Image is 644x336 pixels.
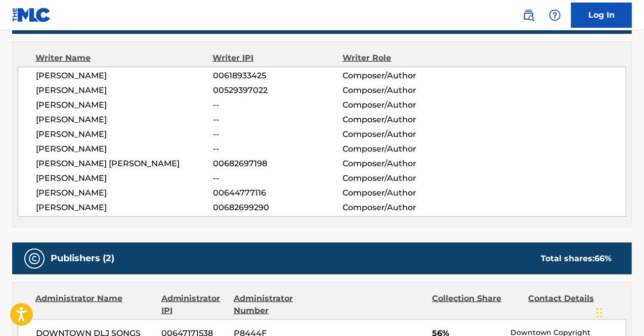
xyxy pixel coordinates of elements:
[213,143,343,155] span: --
[593,287,644,336] iframe: Chat Widget
[36,158,213,170] span: [PERSON_NAME] [PERSON_NAME]
[528,293,617,317] div: Contact Details
[549,9,561,21] img: help
[36,84,213,97] span: [PERSON_NAME]
[342,52,461,64] div: Writer Role
[213,172,343,184] span: --
[36,172,213,184] span: [PERSON_NAME]
[342,187,460,199] span: Composer/Author
[342,114,460,126] span: Composer/Author
[213,128,343,140] span: --
[213,158,343,170] span: 00682697198
[342,70,460,82] span: Composer/Author
[545,5,565,25] div: Help
[342,143,460,155] span: Composer/Author
[596,298,603,328] div: Drag
[234,293,322,317] div: Administrator Number
[213,114,343,126] span: --
[432,293,521,317] div: Collection Share
[36,128,213,140] span: [PERSON_NAME]
[35,52,212,64] div: Writer Name
[51,253,114,264] h5: Publishers (2)
[213,84,343,97] span: 00529397022
[28,253,40,265] img: Publishers
[342,128,460,140] span: Composer/Author
[36,114,213,126] span: [PERSON_NAME]
[523,9,535,21] img: search
[541,253,612,265] div: Total shares:
[594,254,612,263] span: 66 %
[519,5,539,25] a: Public Search
[213,99,343,111] span: --
[342,172,460,184] span: Composer/Author
[36,70,213,82] span: [PERSON_NAME]
[36,143,213,155] span: [PERSON_NAME]
[342,158,460,170] span: Composer/Author
[12,8,51,22] img: MLC Logo
[213,70,343,82] span: 00618933425
[342,84,460,97] span: Composer/Author
[36,187,213,199] span: [PERSON_NAME]
[36,202,213,214] span: [PERSON_NAME]
[213,202,343,214] span: 00682699290
[342,202,460,214] span: Composer/Author
[342,99,460,111] span: Composer/Author
[35,293,154,317] div: Administrator Name
[161,293,226,317] div: Administrator IPI
[571,3,632,28] a: Log In
[36,99,213,111] span: [PERSON_NAME]
[213,187,343,199] span: 00644777116
[212,52,342,64] div: Writer IPI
